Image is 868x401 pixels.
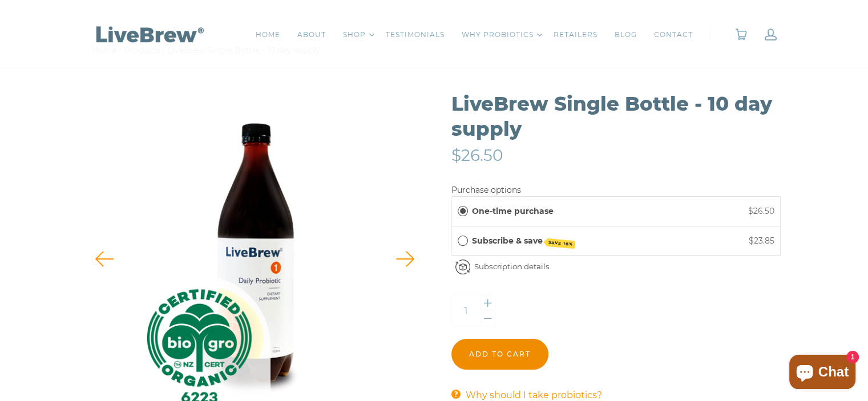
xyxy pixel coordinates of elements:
[256,29,280,40] a: HOME
[451,339,548,370] input: Add to cart
[92,24,206,44] img: LiveBrew
[749,236,774,246] span: $23.85
[297,29,326,40] a: ABOUT
[472,234,575,247] label: Subscribe & save
[786,355,859,392] inbox-online-store-chat: Shopify online store chat
[615,29,637,40] a: BLOG
[343,29,366,40] a: SHOP
[452,295,481,326] input: Quantity
[546,238,575,248] span: SAVE 10%
[466,390,602,400] span: Why should I take probiotics?
[386,29,445,40] a: TESTIMONIALS
[451,185,521,195] label: Purchase options
[748,206,774,216] span: $26.50
[451,91,781,141] h1: LiveBrew Single Bottle - 10 day supply
[474,262,550,271] a: Subscription details
[458,234,468,247] div: Subscribe & save
[472,205,554,217] label: One-time purchase
[654,29,693,40] a: CONTACT
[458,205,468,217] div: One-time purchase
[462,29,534,40] a: WHY PROBIOTICS
[451,145,503,165] span: $26.50
[554,29,597,40] a: RETAILERS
